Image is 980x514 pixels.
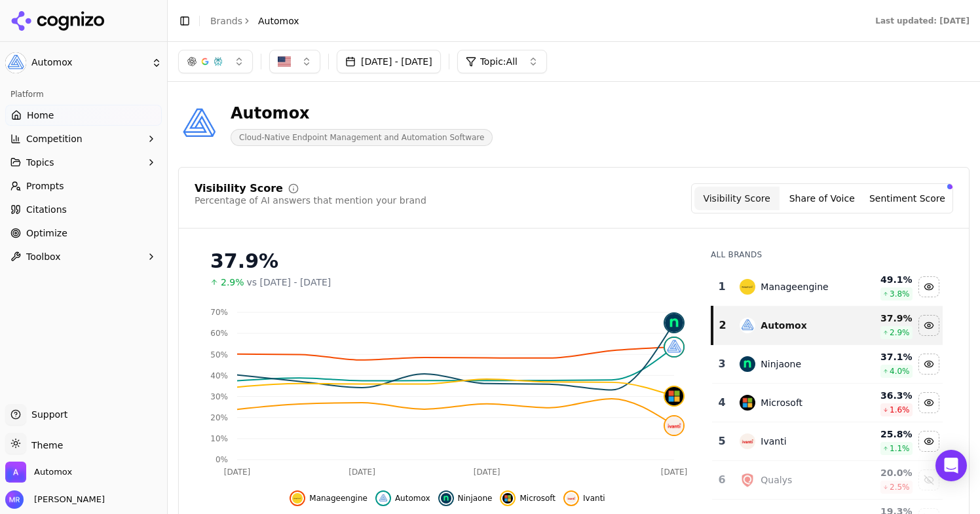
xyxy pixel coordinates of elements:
[5,152,162,173] button: Topics
[5,128,162,149] button: Competition
[694,187,780,210] button: Visibility Score
[890,327,910,338] span: 2.9 %
[178,103,220,145] img: Automox
[719,318,726,333] div: 2
[854,389,912,402] div: 36.3 %
[665,314,683,332] img: ninjaone
[890,366,910,376] span: 4.0 %
[780,187,865,210] button: Share of Voice
[918,276,939,297] button: Hide manageengine data
[210,350,228,359] tspan: 50%
[761,435,786,448] div: Ivanti
[5,223,162,244] a: Optimize
[712,422,943,461] tr: 5ivantiIvanti25.8%1.1%Hide ivanti data
[26,227,67,240] span: Optimize
[717,395,726,411] div: 4
[210,371,228,380] tspan: 40%
[5,199,162,220] a: Citations
[740,472,755,488] img: qualys
[210,392,228,401] tspan: 30%
[349,468,375,477] tspan: [DATE]
[918,354,939,375] button: Hide ninjaone data
[717,279,726,295] div: 1
[378,493,388,504] img: automox
[918,469,939,490] button: Show qualys data
[563,490,605,506] button: Hide ivanti data
[712,384,943,422] tr: 4microsoftMicrosoft36.3%1.6%Hide microsoft data
[27,109,54,122] span: Home
[502,493,513,504] img: microsoft
[395,493,430,504] span: Automox
[309,493,367,504] span: Manageengine
[661,468,688,477] tspan: [DATE]
[918,392,939,413] button: Hide microsoft data
[717,472,726,488] div: 6
[890,405,910,415] span: 1.6 %
[665,387,683,405] img: microsoft
[875,16,970,26] div: Last updated: [DATE]
[583,493,605,504] span: Ivanti
[26,250,61,263] span: Toolbox
[854,428,912,441] div: 25.8 %
[865,187,950,210] button: Sentiment Score
[210,413,228,422] tspan: 20%
[5,105,162,126] a: Home
[34,466,72,478] span: Automox
[26,156,54,169] span: Topics
[26,203,67,216] span: Citations
[717,356,726,372] div: 3
[441,493,451,504] img: ninjaone
[224,468,251,477] tspan: [DATE]
[740,318,755,333] img: automox
[5,84,162,105] div: Platform
[712,461,943,500] tr: 6qualysQualys20.0%2.5%Show qualys data
[5,490,105,509] button: Open user button
[854,312,912,325] div: 37.9 %
[210,14,299,28] nav: breadcrumb
[26,132,83,145] span: Competition
[5,52,26,73] img: Automox
[292,493,303,504] img: manageengine
[918,431,939,452] button: Hide ivanti data
[500,490,556,506] button: Hide microsoft data
[5,490,24,509] img: Maddie Regis
[26,408,67,421] span: Support
[221,276,244,289] span: 2.9%
[890,289,910,299] span: 3.8 %
[480,55,518,68] span: Topic: All
[5,246,162,267] button: Toolbox
[31,57,146,69] span: Automox
[216,455,228,464] tspan: 0%
[918,315,939,336] button: Hide automox data
[712,306,943,345] tr: 2automoxAutomox37.9%2.9%Hide automox data
[761,358,801,371] div: Ninjaone
[438,490,493,506] button: Hide ninjaone data
[231,103,493,124] div: Automox
[210,249,685,273] div: 37.9%
[761,396,802,409] div: Microsoft
[712,268,943,306] tr: 1manageengineManageengine49.1%3.8%Hide manageengine data
[740,279,755,295] img: manageengine
[712,345,943,384] tr: 3ninjaoneNinjaone37.1%4.0%Hide ninjaone data
[337,50,441,73] button: [DATE] - [DATE]
[740,356,755,372] img: ninjaone
[854,273,912,286] div: 49.1 %
[474,468,500,477] tspan: [DATE]
[210,16,242,26] a: Brands
[195,194,426,207] div: Percentage of AI answers that mention your brand
[740,395,755,411] img: microsoft
[26,179,64,193] span: Prompts
[5,175,162,196] a: Prompts
[854,466,912,479] div: 20.0 %
[711,249,943,260] div: All Brands
[210,329,228,338] tspan: 60%
[458,493,493,504] span: Ninjaone
[935,450,967,481] div: Open Intercom Messenger
[890,482,910,492] span: 2.5 %
[210,434,228,443] tspan: 10%
[195,183,283,194] div: Visibility Score
[665,416,683,435] img: ivanti
[290,490,367,506] button: Hide manageengine data
[26,440,63,450] span: Theme
[5,462,26,483] img: Automox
